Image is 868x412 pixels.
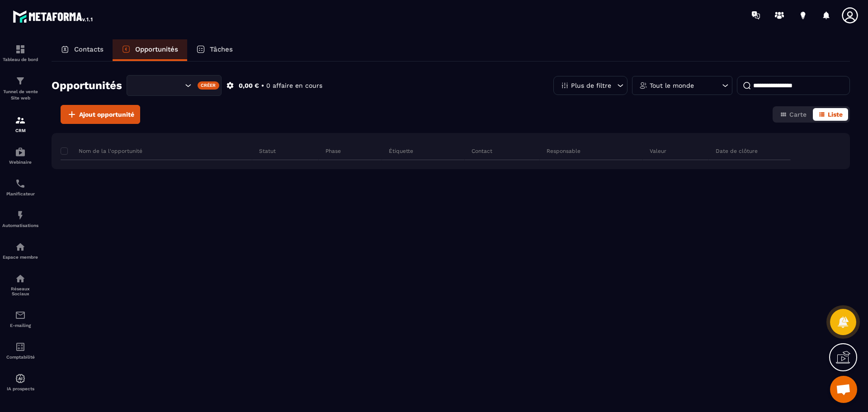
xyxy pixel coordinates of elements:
[79,110,134,119] span: Ajout opportunité
[2,286,38,296] p: Réseaux Sociaux
[2,235,38,266] a: automationsautomationsEspace membre
[2,57,38,62] p: Tableau de bord
[15,178,26,189] img: scheduler
[774,108,812,121] button: Carte
[127,75,222,96] div: Search for option
[2,255,38,260] p: Espace membre
[325,147,341,155] p: Phase
[61,105,140,124] button: Ajout opportunité
[61,147,142,155] p: Nom de la l'opportunité
[15,44,26,55] img: formation
[2,335,38,366] a: accountantaccountantComptabilité
[571,82,611,89] p: Plus de filtre
[15,341,26,352] img: accountant
[15,115,26,126] img: formation
[2,386,38,391] p: IA prospects
[266,81,322,90] p: 0 affaire en cours
[52,76,122,95] h2: Opportunités
[472,147,492,155] p: Contact
[113,39,187,61] a: Opportunités
[2,69,38,108] a: formationformationTunnel de vente Site web
[15,273,26,284] img: social-network
[2,355,38,360] p: Comptabilité
[830,376,857,403] div: Ouvrir le chat
[74,45,104,53] p: Contacts
[2,266,38,303] a: social-networksocial-networkRéseaux Sociaux
[135,45,178,53] p: Opportunités
[210,45,233,53] p: Tâches
[259,147,276,155] p: Statut
[15,242,26,252] img: automations
[650,147,666,155] p: Valeur
[261,81,264,90] p: •
[2,171,38,203] a: schedulerschedulerPlanificateur
[187,39,242,61] a: Tâches
[828,111,843,118] span: Liste
[2,323,38,328] p: E-mailing
[239,81,259,90] p: 0,00 €
[716,147,758,155] p: Date de clôture
[2,108,38,140] a: formationformationCRM
[15,373,26,384] img: automations
[135,81,183,90] input: Search for option
[198,81,220,90] div: Créer
[547,147,580,155] p: Responsable
[789,111,807,118] span: Carte
[15,310,26,321] img: email
[2,128,38,133] p: CRM
[2,303,38,335] a: emailemailE-mailing
[2,89,38,101] p: Tunnel de vente Site web
[2,203,38,235] a: automationsautomationsAutomatisations
[813,108,848,121] button: Liste
[2,223,38,228] p: Automatisations
[2,140,38,171] a: automationsautomationsWebinaire
[13,8,94,24] img: logo
[52,39,113,61] a: Contacts
[2,37,38,69] a: formationformationTableau de bord
[650,82,694,89] p: Tout le monde
[2,160,38,165] p: Webinaire
[389,147,413,155] p: Étiquette
[15,210,26,221] img: automations
[2,191,38,196] p: Planificateur
[15,147,26,157] img: automations
[15,76,26,86] img: formation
